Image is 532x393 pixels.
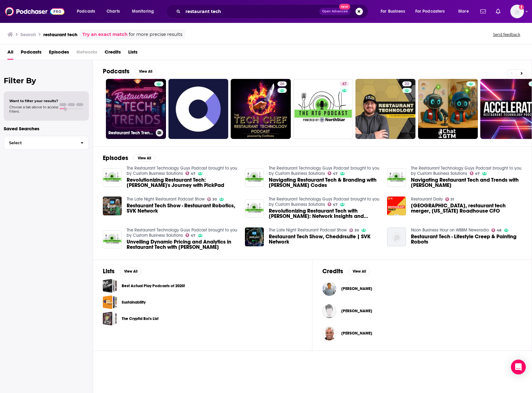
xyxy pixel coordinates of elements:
[172,4,374,19] div: Search podcasts, credits, & more...
[21,47,41,60] a: Podcasts
[103,279,117,293] a: Best Actual Play Podcasts of 2020!
[411,177,522,188] span: Navigating Restaurant Tech and Trends with [PERSON_NAME]
[339,4,350,10] span: New
[245,227,264,246] img: Restaurant Tech Show, Cheddrsuite | SVK Network
[519,5,524,10] svg: Add a profile image
[497,229,501,232] span: 48
[5,6,64,17] img: Podchaser - Follow, Share and Rate Podcasts
[493,6,503,17] a: Show notifications dropdown
[322,282,336,296] img: Javier Dutan
[245,168,264,187] a: Navigating Restaurant Tech & Branding with Heather Cox Codes
[128,6,162,16] button: open menu
[411,166,521,176] a: The Restaurant Technology Guys Podcast brought to you by Custom Business Solutions
[207,197,217,201] a: 30
[411,234,522,244] a: Restaurant Tech - Lifestyle Creep & Painting Robots
[491,32,522,37] button: Send feedback
[191,172,195,175] span: 47
[72,6,103,16] button: open menu
[20,32,36,37] h3: Search
[454,6,477,16] button: open menu
[322,279,522,299] button: Javier DutanJavier Dutan
[127,177,238,188] a: Revolutionizing Restaurant Tech: Yaro's Journey with PickPad
[322,267,370,275] a: CreditsView All
[387,168,406,187] img: Navigating Restaurant Tech and Trends with Alicia Kelso
[333,172,338,175] span: 47
[458,7,469,16] span: More
[341,309,372,313] span: [PERSON_NAME]
[269,166,379,176] a: The Restaurant Technology Guys Podcast brought to you by Custom Business Solutions
[451,198,454,201] span: 51
[9,99,58,103] span: Want to filter your results?
[120,268,142,275] button: View All
[122,315,159,322] a: The Cryptid Boi's List
[411,177,522,188] a: Navigating Restaurant Tech and Trends with Alicia Kelso
[9,105,58,114] span: Choose a tab above to access filters.
[191,234,195,237] span: 47
[103,312,117,326] span: The Cryptid Boi's List
[103,67,129,75] h2: Podcasts
[103,67,157,75] a: PodcastsView All
[445,197,454,201] a: 51
[43,32,77,37] h3: restaurant tech
[411,196,443,202] a: Restaurant Daily
[129,31,182,38] span: for more precise results
[127,227,237,238] a: The Restaurant Technology Guys Podcast brought to you by Custom Business Solutions
[348,268,370,275] button: View All
[4,141,76,145] span: Select
[349,228,359,232] a: 30
[212,198,217,201] span: 30
[341,286,372,291] a: Javier Dutan
[102,6,124,16] a: Charts
[103,168,122,187] img: Revolutionizing Restaurant Tech: Yaro's Journey with PickPad
[133,154,155,162] button: View All
[108,130,153,136] h3: Restaurant Tech Trends
[4,126,89,132] p: Saved Searches
[103,154,128,162] h2: Episodes
[341,286,372,291] span: [PERSON_NAME]
[103,295,117,309] a: Sustainability
[328,202,338,206] a: 47
[245,199,264,218] img: Revolutionizing Restaurant Tech with Santi Cuellar: Network Insights and Innovations
[127,196,205,202] a: The Late Night Restaurant Podcast Show
[415,7,445,16] span: For Podcasters
[77,7,95,16] span: Podcasts
[376,6,413,16] button: open menu
[4,136,89,150] button: Select
[103,196,122,215] a: Restaurant Tech Show - Restaurant Robotics, SVK Network
[319,8,351,15] button: Open AdvancedNew
[342,81,347,87] span: 47
[333,203,338,206] span: 47
[49,47,69,60] a: Episodes
[322,304,336,318] a: Julie Jargon
[491,228,502,232] a: 48
[341,331,372,336] a: Hakeem Jimo
[76,47,97,60] span: Networks
[387,196,406,215] img: Starbucks China, restaurant tech merger, Texas Roadhouse CFO
[411,6,454,16] button: open menu
[402,81,412,86] a: 22
[411,227,489,233] a: Noon Business Hour on WBBM Newsradio
[381,7,405,16] span: For Business
[127,203,238,214] a: Restaurant Tech Show - Restaurant Robotics, SVK Network
[103,267,115,275] h2: Lists
[293,79,353,139] a: 47
[269,234,380,244] a: Restaurant Tech Show, Cheddrsuite | SVK Network
[387,227,406,246] img: Restaurant Tech - Lifestyle Creep & Painting Robots
[183,6,319,16] input: Search podcasts, credits, & more...
[269,177,380,188] span: Navigating Restaurant Tech & Branding with [PERSON_NAME] Codes
[269,177,380,188] a: Navigating Restaurant Tech & Branding with Heather Cox Codes
[355,79,416,139] a: 22
[231,79,291,139] a: 26
[132,7,154,16] span: Monitoring
[127,166,237,176] a: The Restaurant Technology Guys Podcast brought to you by Custom Business Solutions
[269,208,380,219] a: Revolutionizing Restaurant Tech with Santi Cuellar: Network Insights and Innovations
